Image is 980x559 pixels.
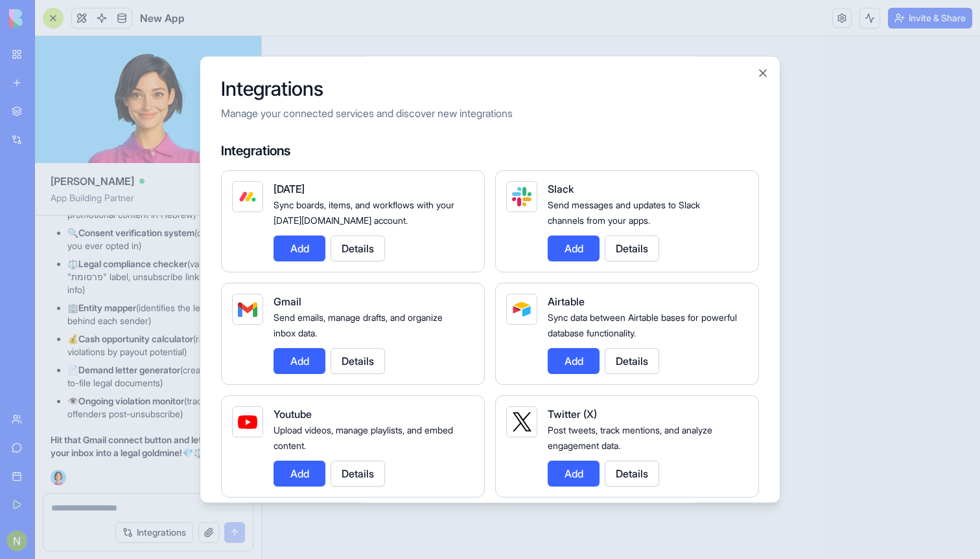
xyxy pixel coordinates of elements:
button: Add [548,236,600,261]
span: [DATE] [274,182,305,195]
button: Add [548,461,600,487]
button: Details [605,461,659,487]
button: Details [605,348,659,374]
p: Manage your connected services and discover new integrations [221,105,759,121]
h2: Integrations [221,77,759,100]
button: Add [274,236,325,261]
span: Slack [548,182,574,195]
span: Send messages and updates to Slack channels from your apps. [548,199,700,226]
button: Close [756,67,769,80]
span: Post tweets, track mentions, and analyze engagement data. [548,424,712,451]
button: Details [331,461,385,487]
button: Add [548,348,600,374]
span: Sync data between Airtable bases for powerful database functionality. [548,312,737,338]
span: Twitter (X) [548,408,597,421]
span: Airtable [548,295,585,308]
button: Add [274,348,325,374]
span: Youtube [274,408,312,421]
span: Send emails, manage drafts, and organize inbox data. [274,312,443,338]
button: Details [331,348,385,374]
button: Add [274,461,325,487]
button: Details [331,236,385,261]
h4: Integrations [221,142,759,160]
span: Gmail [274,295,301,308]
span: Sync boards, items, and workflows with your [DATE][DOMAIN_NAME] account. [274,199,454,226]
span: Upload videos, manage playlists, and embed content. [274,424,453,451]
button: Details [605,236,659,261]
